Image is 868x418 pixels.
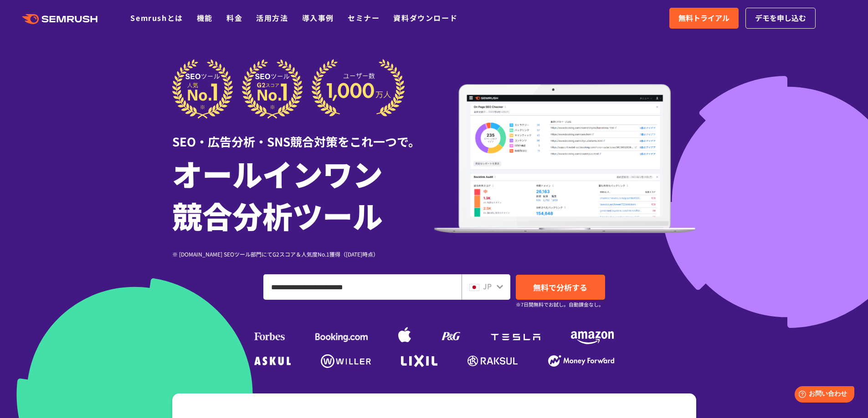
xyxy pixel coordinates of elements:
[172,152,434,236] h1: オールインワン 競合分析ツール
[348,12,380,23] a: セミナー
[393,12,457,23] a: 資料ダウンロード
[172,250,434,258] div: ※ [DOMAIN_NAME] SEOツール部門にてG2スコア＆人気度No.1獲得（[DATE]時点）
[516,275,605,300] a: 無料で分析する
[256,12,288,23] a: 活用方法
[226,12,242,23] a: 料金
[264,275,461,299] input: ドメイン、キーワードまたはURLを入力してください
[197,12,213,23] a: 機能
[516,300,604,309] small: ※7日間無料でお試し。自動課金なし。
[172,119,434,150] div: SEO・広告分析・SNS競合対策をこれ一つで。
[533,282,587,293] span: 無料で分析する
[483,281,492,292] span: JP
[787,383,858,408] iframe: Help widget launcher
[669,8,739,29] a: 無料トライアル
[130,12,183,23] a: Semrushとは
[678,12,729,24] span: 無料トライアル
[302,12,334,23] a: 導入事例
[745,8,816,29] a: デモを申し込む
[755,12,806,24] span: デモを申し込む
